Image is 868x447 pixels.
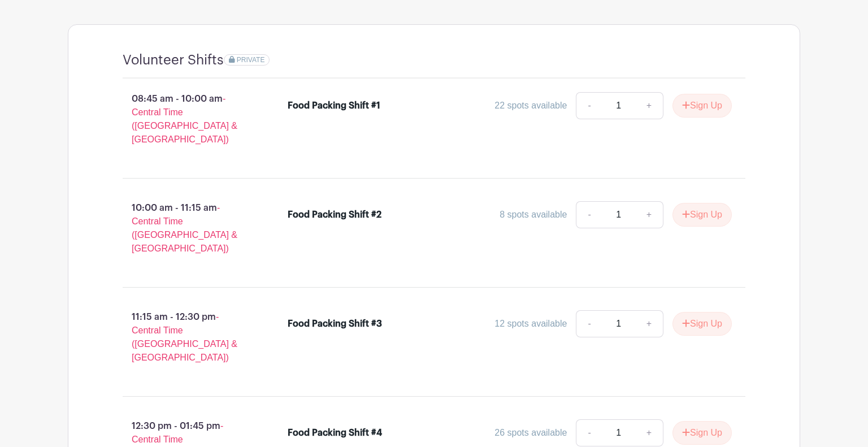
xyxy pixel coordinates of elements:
[672,421,732,445] button: Sign Up
[672,203,732,227] button: Sign Up
[288,317,382,331] div: Food Packing Shift #3
[288,426,382,440] div: Food Packing Shift #4
[105,88,270,151] p: 08:45 am - 10:00 am
[494,317,567,331] div: 12 spots available
[635,201,663,228] a: +
[105,197,270,260] p: 10:00 am - 11:15 am
[576,92,602,119] a: -
[576,201,602,228] a: -
[672,312,732,336] button: Sign Up
[123,52,224,68] h4: Volunteer Shifts
[576,310,602,337] a: -
[494,99,567,112] div: 22 spots available
[288,208,381,222] div: Food Packing Shift #2
[672,94,732,118] button: Sign Up
[576,419,602,446] a: -
[635,92,663,119] a: +
[635,310,663,337] a: +
[105,306,270,369] p: 11:15 am - 12:30 pm
[132,312,237,362] span: - Central Time ([GEOGRAPHIC_DATA] & [GEOGRAPHIC_DATA])
[132,203,237,253] span: - Central Time ([GEOGRAPHIC_DATA] & [GEOGRAPHIC_DATA])
[500,208,567,222] div: 8 spots available
[494,426,567,440] div: 26 spots available
[288,99,380,112] div: Food Packing Shift #1
[237,56,265,64] span: PRIVATE
[635,419,663,446] a: +
[132,94,237,144] span: - Central Time ([GEOGRAPHIC_DATA] & [GEOGRAPHIC_DATA])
